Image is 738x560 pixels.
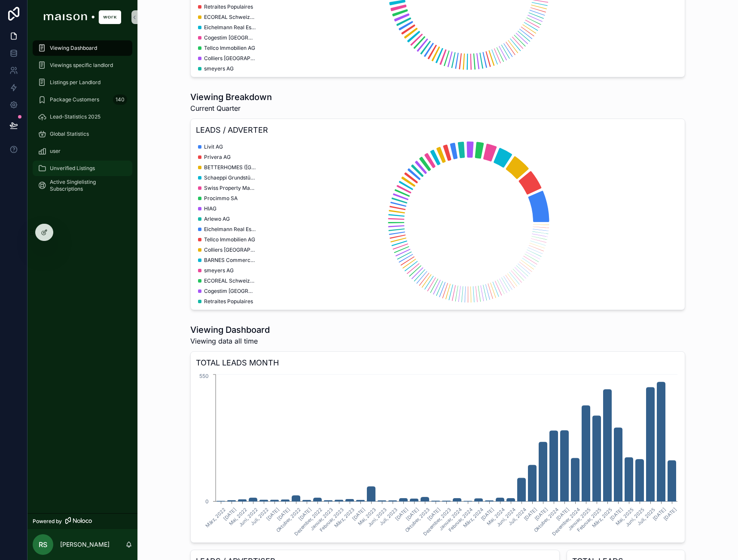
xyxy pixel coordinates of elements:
text: Juli, 2025 [636,506,656,527]
text: Januar, 2023 [309,506,334,532]
span: Global Statistics [50,131,89,137]
text: [DATE] [351,506,366,522]
span: Viewing data all time [190,336,270,346]
div: chart [196,140,680,304]
tspan: 550 [199,373,209,379]
text: [DATE] [480,506,495,522]
span: smeyers AG [204,65,234,72]
text: [DATE] [394,506,409,522]
text: Oktober, 2023 [404,506,431,533]
text: [DATE] [426,506,442,522]
text: Mai, 2025 [615,506,635,527]
span: Swiss Property Management AG [204,185,256,192]
img: App logo [44,10,121,24]
h1: Viewing Dashboard [190,324,270,336]
text: Oktober, 2022 [275,506,302,533]
span: Procimmo SA [204,195,238,202]
span: ECOREAL Schweizerische Immobilien Anlagestiftung [204,14,256,21]
a: Active Singlelisting Subscriptions [33,178,132,193]
span: Lead-Statistics 2025 [50,113,101,120]
text: Juli, 2022 [250,506,270,527]
span: smeyers AG [204,267,234,274]
text: Juni, 2023 [366,506,388,528]
text: [DATE] [652,506,667,522]
text: [DATE] [662,506,678,522]
p: [PERSON_NAME] [60,540,110,549]
text: [DATE] [222,506,238,522]
text: Juni, 2022 [238,506,259,528]
span: HIAG [204,205,217,212]
a: Viewings specific landlord [33,58,132,73]
span: Powered by [33,518,62,525]
div: scrollable content [27,34,137,204]
text: März, 2024 [462,506,485,529]
span: Colliers [GEOGRAPHIC_DATA] AG [204,55,256,62]
span: Eichelmann Real Estate GmbH [204,226,256,233]
span: Viewing Dashboard [50,45,97,52]
text: Februar, 2024 [447,506,474,533]
span: Arlewo AG [204,216,230,222]
span: Tellco Immobilien AG [204,236,255,243]
span: Cogestim [GEOGRAPHIC_DATA] Location [204,288,256,295]
span: ECOREAL Schweizerische Immobilien Anlagestiftung [204,277,256,284]
text: Mai, 2023 [357,506,377,527]
text: Februar, 2025 [576,506,603,533]
text: März, 2022 [204,506,227,529]
span: Retraites Populaires [204,298,253,305]
a: user [33,143,132,159]
span: RS [39,539,47,550]
span: Eichelmann Real Estate GmbH [204,24,256,31]
span: Colliers [GEOGRAPHIC_DATA] AG [204,247,256,253]
text: Mai, 2024 [486,506,506,527]
span: Active Singlelisting Subscriptions [50,179,124,192]
a: Package Customers140 [33,92,132,107]
text: [DATE] [297,506,313,522]
span: BARNES Commercial Realty SA [204,257,256,264]
text: [DATE] [276,506,291,522]
text: Juli, 2023 [378,506,399,527]
a: Viewing Dashboard [33,40,132,56]
a: Global Statistics [33,126,132,142]
text: März, 2025 [591,506,613,529]
text: Juli, 2024 [507,506,528,527]
a: Unverified Listings [33,161,132,176]
tspan: 0 [205,498,209,505]
div: chart [196,372,680,537]
text: [DATE] [265,506,281,522]
text: Januar, 2024 [438,506,463,532]
text: Juni, 2024 [495,506,517,528]
span: Privera AG [204,154,231,161]
text: Dezember, 2024 [551,506,581,537]
text: Januar, 2025 [567,506,592,532]
span: Viewings specific landlord [50,62,113,69]
a: Listings per Landlord [33,75,132,90]
span: Retraites Populaires [204,3,253,10]
text: [DATE] [555,506,570,522]
text: Juni, 2025 [624,506,646,528]
text: Mai, 2022 [228,506,248,527]
text: Dezember, 2022 [293,506,323,537]
span: Tellco Immobilien AG [204,45,255,52]
span: Unverified Listings [50,165,95,172]
span: Cogestim [GEOGRAPHIC_DATA] Location [204,34,256,41]
span: user [50,148,61,155]
text: [DATE] [609,506,624,522]
text: Februar, 2023 [318,506,345,533]
span: BETTERHOMES ([GEOGRAPHIC_DATA]) AG [204,164,256,171]
div: 140 [113,94,127,105]
span: Livit AG [204,143,223,150]
h3: LEADS / ADVERTER [196,124,680,136]
text: [DATE] [523,506,538,522]
text: [DATE] [534,506,549,522]
span: Schaeppi Grundstücke AG [204,174,256,181]
span: Package Customers [50,96,99,103]
text: Oktober, 2024 [533,506,560,533]
text: Dezember, 2023 [422,506,452,537]
a: Lead-Statistics 2025 [33,109,132,125]
span: Current Quarter [190,103,272,113]
text: März, 2023 [333,506,356,529]
span: Listings per Landlord [50,79,101,86]
h3: TOTAL LEADS MONTH [196,357,680,369]
h1: Viewing Breakdown [190,91,272,103]
text: [DATE] [405,506,420,522]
